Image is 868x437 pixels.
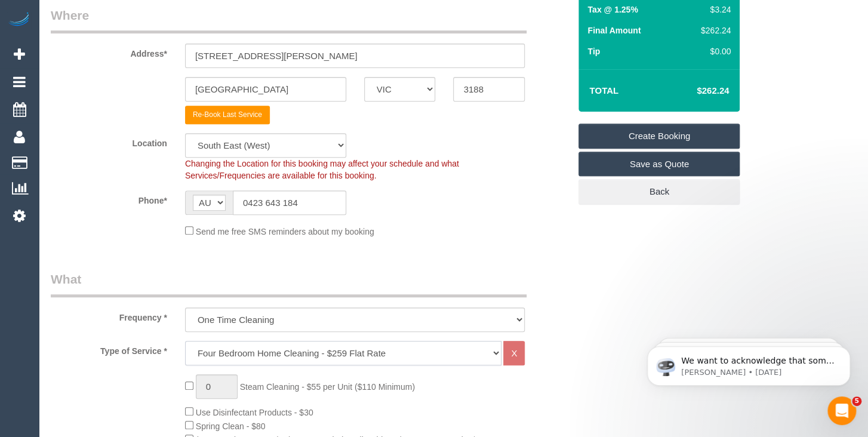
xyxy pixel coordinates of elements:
[578,179,740,204] a: Back
[661,86,729,96] h4: $262.24
[185,159,459,180] span: Changing the Location for this booking may affect your schedule and what Services/Frequencies are...
[42,341,176,357] label: Type of Service *
[233,190,346,215] input: Phone*
[52,35,205,198] span: We want to acknowledge that some users may be experiencing lag or slower performance in our softw...
[453,77,525,101] input: Post Code*
[240,382,415,392] span: Steam Cleaning - $55 per Unit ($110 Minimum)
[629,321,868,405] iframe: Intercom notifications message
[852,396,861,406] span: 5
[589,85,618,96] strong: Total
[827,396,856,425] iframe: Intercom live chat
[578,152,740,177] a: Save as Quote
[196,408,313,417] span: Use Disinfectant Products - $30
[51,270,527,297] legend: What
[42,133,176,149] label: Location
[578,124,740,149] a: Create Booking
[587,4,638,16] label: Tax @ 1.25%
[42,190,176,207] label: Phone*
[696,24,731,36] div: $262.24
[196,421,266,431] span: Spring Clean - $80
[185,106,270,124] button: Re-Book Last Service
[51,7,527,33] legend: Where
[42,44,176,60] label: Address*
[52,46,206,57] p: Message from Ellie, sent 1w ago
[185,77,346,101] input: Suburb*
[696,4,731,16] div: $3.24
[587,24,641,36] label: Final Amount
[696,45,731,57] div: $0.00
[7,12,31,29] img: Automaid Logo
[587,45,600,57] label: Tip
[196,227,374,236] span: Send me free SMS reminders about my booking
[42,307,176,324] label: Frequency *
